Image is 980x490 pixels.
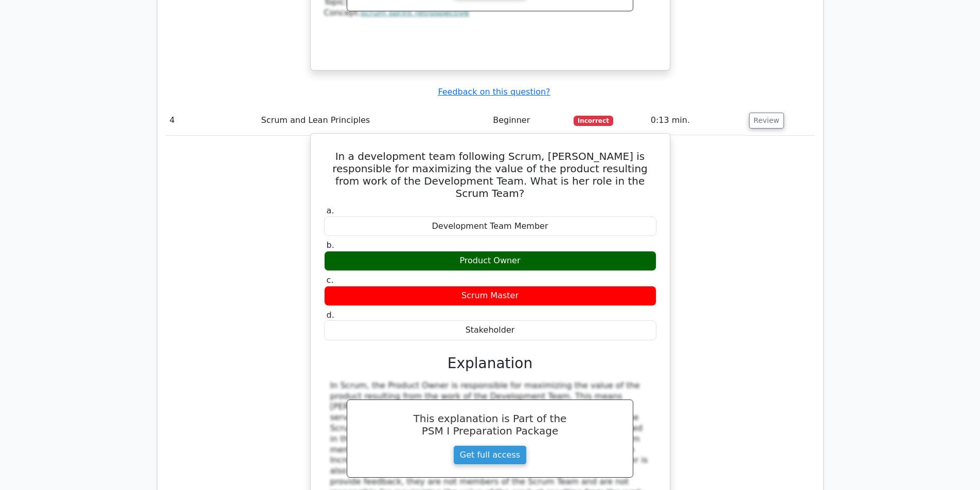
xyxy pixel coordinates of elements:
[324,8,656,19] div: Concept:
[257,106,489,135] td: Scrum and Lean Principles
[327,310,334,320] span: d.
[489,106,569,135] td: Beginner
[324,216,656,237] div: Development Team Member
[324,320,656,340] div: Stakeholder
[361,8,469,17] a: scrum sprint retrospective
[574,116,613,126] span: Incorrect
[166,106,257,135] td: 4
[327,275,334,285] span: c.
[749,113,784,129] button: Review
[324,251,656,271] div: Product Owner
[330,355,650,372] h3: Explanation
[327,240,334,250] span: b.
[327,206,334,215] span: a.
[453,445,527,465] a: Get full access
[438,87,550,97] a: Feedback on this question?
[323,150,657,199] h5: In a development team following Scrum, [PERSON_NAME] is responsible for maximizing the value of t...
[324,286,656,306] div: Scrum Master
[647,106,745,135] td: 0:13 min.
